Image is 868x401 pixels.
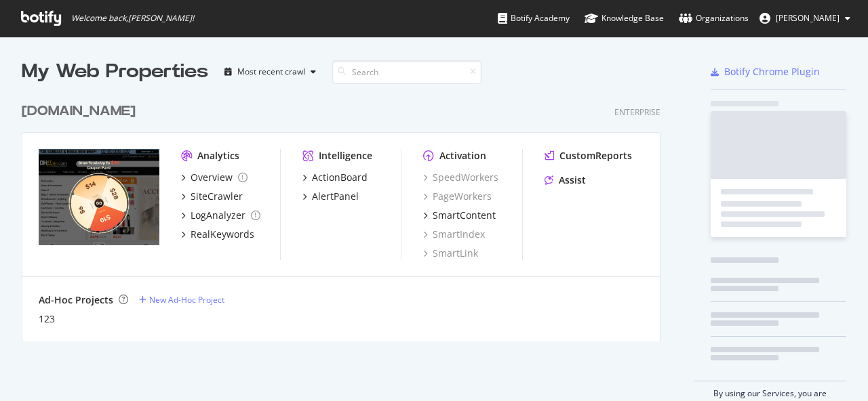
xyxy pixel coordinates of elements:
[181,228,254,241] a: RealKeywords
[423,247,478,260] a: SmartLink
[139,294,224,305] a: New Ad-Hoc Project
[237,68,305,76] div: Most recent crawl
[191,171,233,184] div: Overview
[39,293,113,307] div: Ad-Hoc Projects
[585,12,664,25] div: Knowledge Base
[22,85,671,341] div: grid
[545,149,632,163] a: CustomReports
[423,190,492,203] a: PageWorkers
[312,190,359,203] div: AlertPanel
[545,173,586,187] a: Assist
[191,190,243,203] div: SiteCrawler
[776,12,840,24] span: ellen tang
[302,171,368,184] a: ActionBoard
[181,171,248,184] a: Overview
[332,60,481,84] input: Search
[711,65,820,79] a: Botify Chrome Plugin
[22,58,208,85] div: My Web Properties
[559,149,632,163] div: CustomReports
[439,149,486,163] div: Activation
[312,171,368,184] div: ActionBoard
[724,65,820,79] div: Botify Chrome Plugin
[22,102,141,121] a: [DOMAIN_NAME]
[22,102,136,121] div: [DOMAIN_NAME]
[219,61,321,83] button: Most recent crawl
[191,228,254,241] div: RealKeywords
[423,209,496,222] a: SmartContent
[559,173,586,187] div: Assist
[181,209,260,222] a: LogAnalyzer
[191,209,245,222] div: LogAnalyzer
[71,13,194,24] span: Welcome back, [PERSON_NAME] !
[319,149,372,163] div: Intelligence
[679,12,749,25] div: Organizations
[181,190,243,203] a: SiteCrawler
[749,7,861,29] button: [PERSON_NAME]
[39,149,159,246] img: dhgate.com
[197,149,239,163] div: Analytics
[433,209,496,222] div: SmartContent
[614,106,660,118] div: Enterprise
[149,294,224,305] div: New Ad-Hoc Project
[423,228,485,241] a: SmartIndex
[498,12,570,25] div: Botify Academy
[302,190,359,203] a: AlertPanel
[423,171,498,184] a: SpeedWorkers
[39,312,55,326] a: 123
